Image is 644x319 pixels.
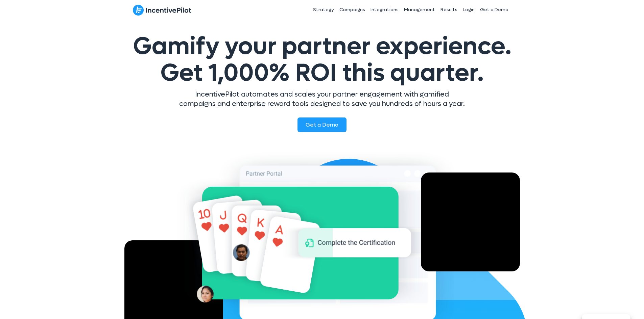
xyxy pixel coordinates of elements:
a: Get a Demo [297,117,347,132]
a: Strategy [310,1,337,18]
a: Results [438,1,460,18]
a: Get a Demo [477,1,511,18]
span: Get 1,000% ROI this quarter. [160,57,484,89]
a: Campaigns [337,1,368,18]
span: Gamify your partner experience. [133,30,511,89]
div: Video Player [421,172,520,271]
span: Get a Demo [306,121,338,128]
img: IncentivePilot [133,4,191,16]
nav: Header Menu [264,1,511,18]
a: Login [460,1,477,18]
a: Integrations [368,1,401,18]
a: Management [401,1,438,18]
p: IncentivePilot automates and scales your partner engagement with gamified campaigns and enterpris... [178,90,466,109]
